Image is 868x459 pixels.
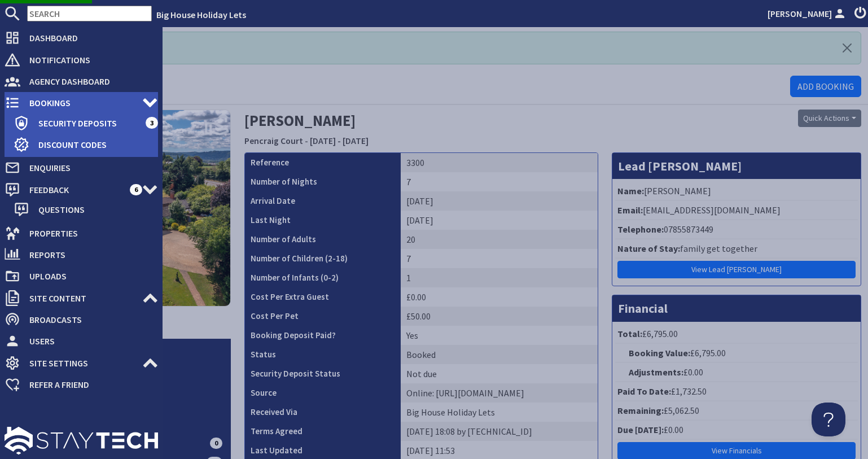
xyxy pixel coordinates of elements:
[5,94,158,112] a: Bookings
[156,9,246,20] a: Big House Holiday Lets
[5,375,158,394] a: Refer a Friend
[629,347,690,359] strong: Booking Value:
[245,230,401,249] th: Number of Adults
[615,401,858,421] li: £5,062.50
[14,200,158,218] a: Questions
[20,332,158,350] span: Users
[401,249,598,268] td: 7
[20,94,142,112] span: Bookings
[5,246,158,264] a: Reports
[401,422,598,441] td: [DATE] 18:08 by [TECHNICAL_ID]
[20,159,158,177] span: Enquiries
[20,224,158,242] span: Properties
[20,375,158,394] span: Refer a Friend
[20,267,158,285] span: Uploads
[20,29,158,47] span: Dashboard
[617,405,664,416] strong: Remaining:
[210,438,222,449] span: 0
[617,224,664,235] strong: Telephone:
[401,307,598,326] td: £50.00
[14,114,158,132] a: Security Deposits 3
[5,332,158,350] a: Users
[768,7,848,20] a: [PERSON_NAME]
[245,153,401,172] th: Reference
[5,427,158,454] img: staytech_l_w-4e588a39d9fa60e82540d7cfac8cfe4b7147e857d3e8dbdfbd41c59d52db0ec4.svg
[615,220,858,239] li: 07855873449
[629,366,683,378] strong: Adjustments:
[615,325,858,344] li: £6,795.00
[245,211,401,230] th: Last Night
[29,135,158,154] span: Discount Codes
[812,403,845,436] iframe: Toggle Customer Support
[401,172,598,191] td: 7
[245,287,401,307] th: Cost Per Extra Guest
[612,153,861,179] h3: Lead [PERSON_NAME]
[5,311,158,329] a: Broadcasts
[20,311,158,329] span: Broadcasts
[617,243,680,254] strong: Nature of Stay:
[615,421,858,440] li: £0.00
[245,422,401,441] th: Terms Agreed
[615,382,858,401] li: £1,732.50
[615,239,858,259] li: family get together
[615,182,858,201] li: [PERSON_NAME]
[790,76,861,97] a: Add Booking
[5,289,158,307] a: Site Content
[245,307,401,326] th: Cost Per Pet
[401,403,598,422] td: Big House Holiday Lets
[401,268,598,287] td: 1
[615,363,858,382] li: £0.00
[401,383,598,403] td: Online: https://www.google.com/
[29,114,146,132] span: Security Deposits
[5,267,158,285] a: Uploads
[5,29,158,47] a: Dashboard
[245,172,401,191] th: Number of Nights
[401,230,598,249] td: 20
[617,328,642,339] strong: Total:
[401,345,598,364] td: Booked
[617,261,856,278] a: View Lead [PERSON_NAME]
[20,72,158,90] span: Agency Dashboard
[14,135,158,154] a: Discount Codes
[310,135,369,146] a: [DATE] - [DATE]
[401,211,598,230] td: [DATE]
[401,191,598,211] td: [DATE]
[245,191,401,211] th: Arrival Date
[401,287,598,307] td: £0.00
[245,383,401,403] th: Source
[245,249,401,268] th: Number of Children (2-18)
[612,295,861,321] h3: Financial
[617,424,664,435] strong: Due [DATE]:
[305,135,308,146] span: -
[130,184,142,195] span: 6
[5,51,158,69] a: Notifications
[29,200,158,218] span: Questions
[20,289,142,307] span: Site Content
[20,181,130,199] span: Feedback
[617,204,643,216] strong: Email:
[245,345,401,364] th: Status
[244,110,651,150] h2: [PERSON_NAME]
[34,32,861,64] div: Successfully updated Booking
[401,364,598,383] td: Not due
[5,181,158,199] a: Feedback 6
[146,117,158,128] span: 3
[401,153,598,172] td: 3300
[5,354,158,372] a: Site Settings
[798,110,861,127] button: Quick Actions
[617,185,644,196] strong: Name:
[27,6,152,21] input: SEARCH
[615,344,858,363] li: £6,795.00
[617,386,671,397] strong: Paid To Date:
[615,201,858,220] li: [EMAIL_ADDRESS][DOMAIN_NAME]
[244,135,303,146] a: Pencraig Court
[245,364,401,383] th: Security Deposit Status
[20,354,142,372] span: Site Settings
[401,326,598,345] td: Yes
[245,403,401,422] th: Received Via
[5,72,158,90] a: Agency Dashboard
[20,51,158,69] span: Notifications
[20,246,158,264] span: Reports
[245,268,401,287] th: Number of Infants (0-2)
[5,159,158,177] a: Enquiries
